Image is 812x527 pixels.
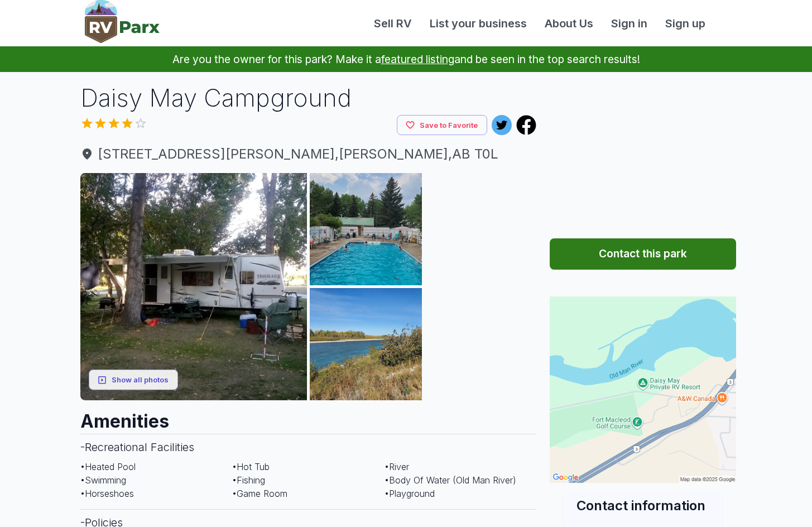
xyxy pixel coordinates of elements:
[80,400,537,434] h2: Amenities
[310,288,422,400] img: AAcXr8pB1TFE5qMLKrzouDhVmV8ZuNP6LiaCd7pMfy8YjMduCKuOPAgOisLUbKoTXhVexHmaVzKLZxbQPRhM4BLMC-0AXwA-8...
[80,144,537,164] span: [STREET_ADDRESS][PERSON_NAME] , [PERSON_NAME] , AB T0L
[80,144,537,164] a: [STREET_ADDRESS][PERSON_NAME],[PERSON_NAME],AB T0L
[381,52,454,66] a: featured listing
[385,488,435,499] span: • Playground
[80,81,537,115] h1: Daisy May Campground
[385,475,516,486] span: • Body Of Water (Old Man River)
[421,15,536,32] a: List your business
[80,488,134,499] span: • Horseshoes
[550,81,736,221] iframe: Advertisement
[310,173,422,285] img: AAcXr8rD0xydnqQkUD1guXpMPZXAawpkSHti5V0bIQ8Oc82CAmIX2oK4ZSXYNl6juRoThRNaA8S0YnmHyRSvFWQ71ZgLsmUaq...
[425,173,537,285] img: AAcXr8rLJ7qS941mHOq42uZDRj_PzsKOqZMPlNI37ilR2gwom4_KAz15NUQ1SLHQB7c8lVy89HVonVWbo9sNxdc56AwZPmRjv...
[602,15,656,32] a: Sign in
[232,488,287,499] span: • Game Room
[80,461,136,472] span: • Heated Pool
[232,475,265,486] span: • Fishing
[13,46,799,72] p: Are you the owner for this park? Make it a and be seen in the top search results!
[80,173,307,400] img: AAcXr8rKszcEjjrUrbg03riRftnINgPhQpQ3ViwhPtqJUAUa2cS4ULaMkQwvvR8chdO46wtJZzbsK1Hy4Q9Tg8lLC-_GeLrEW...
[80,475,126,486] span: • Swimming
[550,238,736,270] button: Contact this park
[232,461,270,472] span: • Hot Tub
[385,461,409,472] span: • River
[656,15,714,32] a: Sign up
[365,15,421,32] a: Sell RV
[425,288,537,400] img: AAcXr8oUX-gSoRXgAgERpRd1979TvfhU_MRgP3i2nAjzMg6fhuaW2_m9YddkYdCnNGlM_P4VIO3zpuPSO3teEfrG3toX-iYw-...
[550,296,736,483] img: Map for Daisy May Campground
[536,15,602,32] a: About Us
[80,434,537,460] h3: - Recreational Facilities
[397,115,487,136] button: Save to Favorite
[89,370,178,390] button: Show all photos
[576,496,709,515] h2: Contact information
